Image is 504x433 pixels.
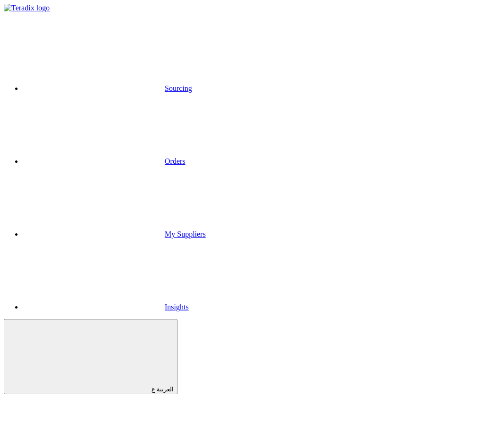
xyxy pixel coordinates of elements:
[4,319,177,394] button: العربية ع
[151,386,155,393] span: ع
[23,230,206,238] a: My Suppliers
[23,157,186,165] a: Orders
[157,386,174,393] span: العربية
[23,84,192,92] a: Sourcing
[4,4,50,12] img: Teradix logo
[23,303,189,311] a: Insights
